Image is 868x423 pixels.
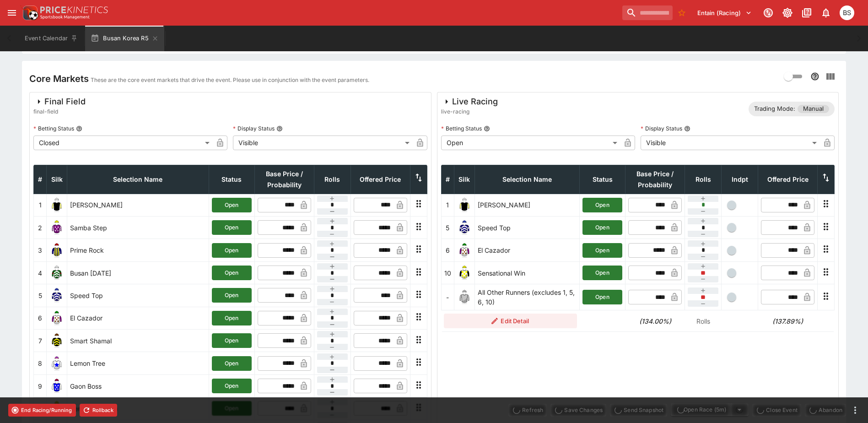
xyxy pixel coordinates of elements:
div: Visible [233,136,412,150]
button: Open [582,290,622,304]
td: 9 [34,374,47,397]
img: runner 5 [457,220,472,235]
img: runner 10 [457,266,472,280]
td: [PERSON_NAME] [474,194,580,216]
p: These are the core event markets that drive the event. Please use in conjunction with the event p... [91,76,369,85]
button: Open [212,311,252,325]
div: Closed [33,136,213,150]
button: Open [212,288,252,303]
button: Open [582,243,622,258]
td: Samba Step [67,217,209,239]
td: [PERSON_NAME] [67,194,209,216]
button: Open [212,198,252,212]
button: Open [212,356,252,371]
button: Connected to PK [760,5,776,21]
img: runner 3 [49,243,64,258]
button: Display Status [684,125,690,132]
td: Prime Rock [67,239,209,261]
div: Visible [641,136,820,150]
button: Open [212,333,252,348]
td: 10 [441,261,454,284]
td: 4 [34,261,47,284]
td: 5 [441,217,454,239]
button: Brendan Scoble [837,3,857,23]
button: Toggle light/dark mode [779,5,796,21]
th: Base Price / Probability [254,165,314,194]
td: Speed Top [67,284,209,307]
td: Speed Top [474,217,580,239]
button: Open [212,266,252,280]
td: Smart Shamal [67,330,209,352]
th: Selection Name [67,165,209,194]
button: Documentation [798,5,815,21]
img: runner 4 [49,266,64,280]
td: 8 [34,352,47,374]
h6: (134.00%) [628,316,682,326]
button: Rollback [80,404,117,417]
img: runner 9 [49,379,64,393]
button: No Bookmarks [674,5,689,20]
td: 5 [34,284,47,307]
img: Sportsbook Management [40,15,90,19]
td: Lemon Tree [67,352,209,374]
div: split button [671,403,749,416]
button: Open [582,198,622,212]
div: Open [441,136,620,150]
button: Event Calendar [19,26,83,51]
p: Rolls [688,316,719,326]
button: open drawer [4,5,20,21]
td: - [441,284,454,310]
span: Manual [798,104,829,114]
p: Betting Status [441,125,482,132]
button: Betting Status [484,125,490,132]
th: Silk [47,165,67,194]
th: Rolls [314,165,350,194]
button: End Racing/Running [8,404,76,417]
input: search [622,5,673,20]
button: Open [212,379,252,393]
img: runner 1 [49,198,64,212]
img: runner 7 [49,333,64,348]
button: Edit Detail [444,314,577,328]
img: runner 6 [49,311,64,325]
td: 3 [34,239,47,261]
img: runner 5 [49,288,64,303]
button: Betting Status [76,125,82,132]
img: runner 8 [49,356,64,371]
h6: (137.89%) [761,316,815,326]
img: PriceKinetics [40,6,108,13]
td: All Other Runners (excludes 1, 5, 6, 10) [474,284,580,310]
th: Offered Price [758,165,818,194]
button: Notifications [818,5,834,21]
button: Open [582,266,622,280]
td: El Cazador [474,239,580,261]
td: El Cazador [67,307,209,329]
td: 1 [34,194,47,216]
th: Silk [454,165,474,194]
button: Open [212,220,252,235]
span: Mark an event as closed and abandoned. [805,405,846,414]
td: 1 [441,194,454,216]
button: Display Status [276,125,283,132]
img: PriceKinetics Logo [20,4,38,22]
div: Brendan Scoble [840,5,854,20]
th: # [441,165,454,194]
button: Busan Korea R5 [85,26,164,51]
th: Base Price / Probability [625,165,685,194]
button: more [850,405,861,416]
td: 6 [441,239,454,261]
th: Status [580,165,625,194]
p: Display Status [641,125,682,132]
th: Selection Name [474,165,580,194]
th: Offered Price [350,165,410,194]
div: Live Racing [441,96,498,107]
div: Final Field [33,96,86,107]
th: Independent [722,165,758,194]
button: Open [212,243,252,258]
span: final-field [33,107,86,116]
img: runner 2 [49,220,64,235]
p: Betting Status [33,125,74,132]
img: runner 6 [457,243,472,258]
button: Open [582,220,622,235]
td: Sensational Win [474,261,580,284]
